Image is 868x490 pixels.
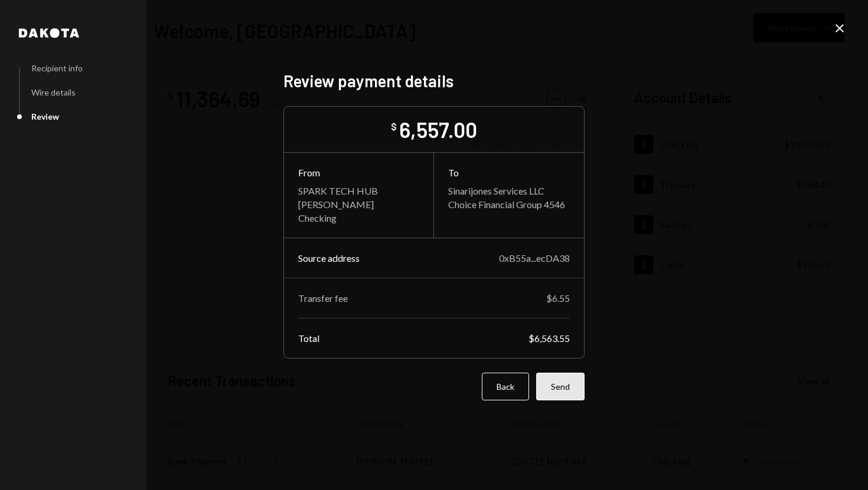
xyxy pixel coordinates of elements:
div: Choice Financial Group 4546 [448,199,570,210]
div: Total [298,333,319,344]
div: $6.55 [546,292,570,304]
button: Send [536,373,585,400]
h2: Review payment details [283,70,585,93]
div: Source address [298,252,360,264]
div: Wire details [31,87,76,97]
div: From [298,167,419,178]
div: 6,557.00 [399,116,477,143]
div: Sinarijones Services LLC [448,185,570,196]
button: Back [482,373,529,400]
div: Recipient info [31,63,83,73]
div: Checking [298,212,419,223]
div: [PERSON_NAME] [298,199,419,210]
div: 0xB55a...ecDA38 [499,252,570,264]
div: Transfer fee [298,292,348,304]
div: SPARK TECH HUB [298,185,419,196]
div: To [448,167,570,178]
div: Review [31,111,59,121]
div: $ [391,121,397,133]
div: $6,563.55 [528,333,570,344]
